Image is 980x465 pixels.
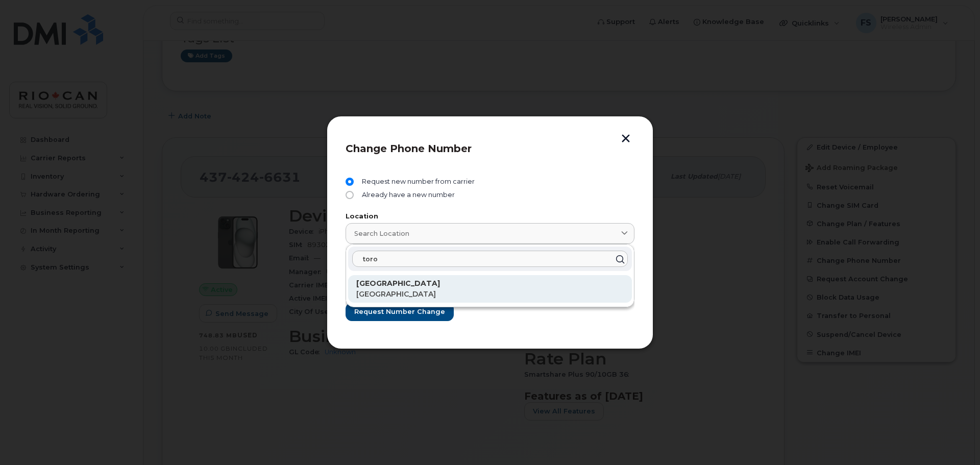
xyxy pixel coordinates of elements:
[358,178,475,186] span: Request new number from carrier
[346,178,354,186] input: Request new number from carrier
[346,303,454,321] button: Request number change
[346,223,634,244] a: Search location
[346,142,472,155] span: Change Phone Number
[352,251,628,267] input: Please type 3 or more symbols
[346,213,634,220] label: Location
[356,289,436,299] span: [GEOGRAPHIC_DATA]
[358,191,455,199] span: Already have a new number
[354,229,409,238] span: Search location
[356,279,440,288] strong: [GEOGRAPHIC_DATA]
[348,275,632,303] div: [GEOGRAPHIC_DATA][GEOGRAPHIC_DATA]
[354,307,445,316] span: Request number change
[346,191,354,199] input: Already have a new number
